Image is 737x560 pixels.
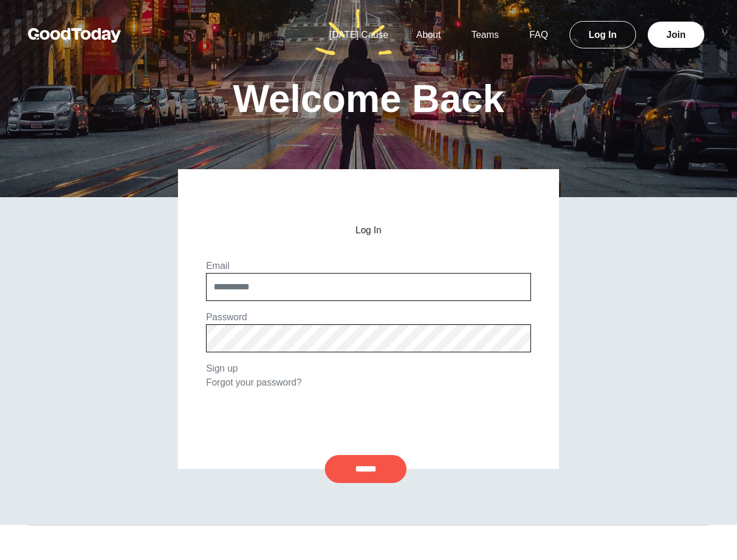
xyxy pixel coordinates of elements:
[206,377,302,387] a: Forgot your password?
[648,22,704,48] a: Join
[570,21,636,48] a: Log In
[402,30,455,40] a: About
[206,225,531,236] h2: Log In
[28,28,121,43] img: GoodToday
[206,261,229,271] label: Email
[315,30,402,40] a: [DATE] Cause
[457,30,513,40] a: Teams
[233,79,504,118] h1: Welcome Back
[515,30,562,40] a: FAQ
[206,312,247,322] label: Password
[206,363,237,373] a: Sign up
